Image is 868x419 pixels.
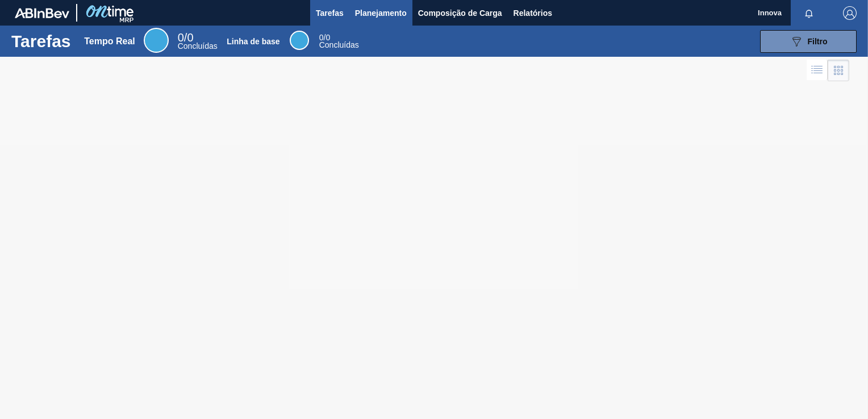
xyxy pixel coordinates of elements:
[178,31,194,44] span: / 0
[11,35,71,48] h1: Tarefas
[760,30,857,53] button: Filtro
[791,5,827,21] button: Notificações
[319,40,359,49] span: Concluídas
[514,6,552,20] span: Relatórios
[178,31,184,44] span: 0
[84,36,135,47] div: Tempo Real
[319,33,330,42] span: / 0
[178,33,218,50] div: Real Time
[418,6,502,20] span: Composição de Carga
[843,6,857,20] img: Logout
[316,6,344,20] span: Tarefas
[319,34,359,49] div: Base Line
[290,31,309,50] div: Base Line
[178,41,218,51] span: Concluídas
[355,6,407,20] span: Planejamento
[808,37,828,46] span: Filtro
[144,28,169,53] div: Real Time
[319,33,324,42] span: 0
[15,8,69,18] img: TNhmsLtSVTkK8tSr43FrP2fwEKptu5GPRR3wAAAABJRU5ErkJggg==
[227,37,279,46] div: Linha de base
